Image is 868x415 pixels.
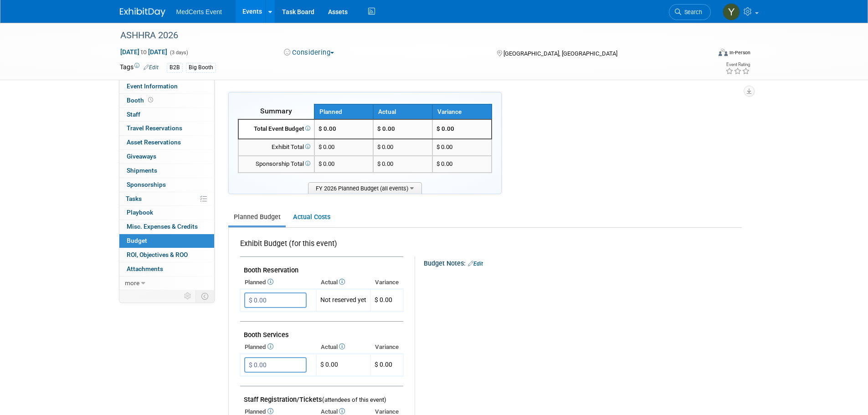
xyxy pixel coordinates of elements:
[657,47,751,61] div: Event Format
[725,62,750,67] div: Event Rating
[318,125,336,132] span: $ 0.00
[180,290,196,302] td: Personalize Event Tab Strip
[370,341,403,354] th: Variance
[424,256,741,268] div: Budget Notes:
[117,27,697,44] div: ASHHRA 2026
[169,50,188,56] span: (3 days)
[322,396,386,403] span: (attendees of this event)
[288,209,335,225] a: Actual Costs
[119,248,214,262] a: ROI, Objectives & ROO
[119,164,214,178] a: Shipments
[437,143,452,150] span: $ 0.00
[127,153,156,160] span: Giveaways
[316,354,370,376] td: $ 0.00
[729,49,750,56] div: In-Person
[240,276,316,289] th: Planned
[119,136,214,149] a: Asset Reservations
[139,48,148,56] span: to
[186,63,216,72] div: Big Booth
[127,209,153,216] span: Playbook
[176,8,222,15] span: MedCerts Event
[144,64,159,71] a: Edit
[370,276,403,289] th: Variance
[373,139,432,156] td: $ 0.00
[669,4,711,20] a: Search
[373,156,432,173] td: $ 0.00
[240,386,403,406] td: Staff Registration/Tickets
[119,234,214,248] a: Budget
[120,8,165,17] img: ExhibitDay
[167,63,183,72] div: B2B
[437,160,452,167] span: $ 0.00
[373,104,432,119] th: Actual
[375,296,392,303] span: $ 0.00
[127,223,198,230] span: Misc. Expenses & Credits
[119,150,214,164] a: Giveaways
[127,237,147,244] span: Budget
[468,261,483,267] a: Edit
[316,276,370,289] th: Actual
[127,97,155,104] span: Booth
[119,108,214,122] a: Staff
[195,290,214,302] td: Toggle Event Tabs
[228,209,286,225] a: Planned Budget
[503,50,617,57] span: [GEOGRAPHIC_DATA], [GEOGRAPHIC_DATA]
[281,48,338,57] button: Considering
[318,143,334,150] span: $ 0.00
[260,107,292,115] span: Summary
[723,3,740,20] img: Yenexis Quintana
[119,277,214,290] a: more
[719,49,728,56] img: Format-Inperson.png
[119,122,214,135] a: Travel Reservations
[126,195,142,202] span: Tasks
[119,94,214,108] a: Booth
[127,82,178,90] span: Event Information
[125,279,139,287] span: more
[681,9,702,15] span: Search
[119,262,214,276] a: Attachments
[240,257,403,277] td: Booth Reservation
[120,48,168,56] span: [DATE] [DATE]
[127,265,163,272] span: Attachments
[146,97,155,103] span: Booth not reserved yet
[127,251,188,258] span: ROI, Objectives & ROO
[316,289,370,312] td: Not reserved yet
[127,167,157,174] span: Shipments
[119,220,214,234] a: Misc. Expenses & Credits
[119,192,214,206] a: Tasks
[127,181,166,188] span: Sponsorships
[240,322,403,341] td: Booth Services
[375,361,392,368] span: $ 0.00
[242,125,310,133] div: Total Event Budget
[119,80,214,93] a: Event Information
[316,341,370,354] th: Actual
[432,104,492,119] th: Variance
[242,143,310,152] div: Exhibit Total
[119,178,214,192] a: Sponsorships
[120,62,159,73] td: Tags
[240,341,316,354] th: Planned
[437,125,454,132] span: $ 0.00
[308,182,422,194] span: FY 2026 Planned Budget (all events)
[119,206,214,220] a: Playbook
[240,239,400,254] div: Exhibit Budget (for this event)
[127,138,181,146] span: Asset Reservations
[373,119,432,139] td: $ 0.00
[318,160,334,167] span: $ 0.00
[242,160,310,169] div: Sponsorship Total
[127,124,182,132] span: Travel Reservations
[127,111,140,118] span: Staff
[314,104,374,119] th: Planned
